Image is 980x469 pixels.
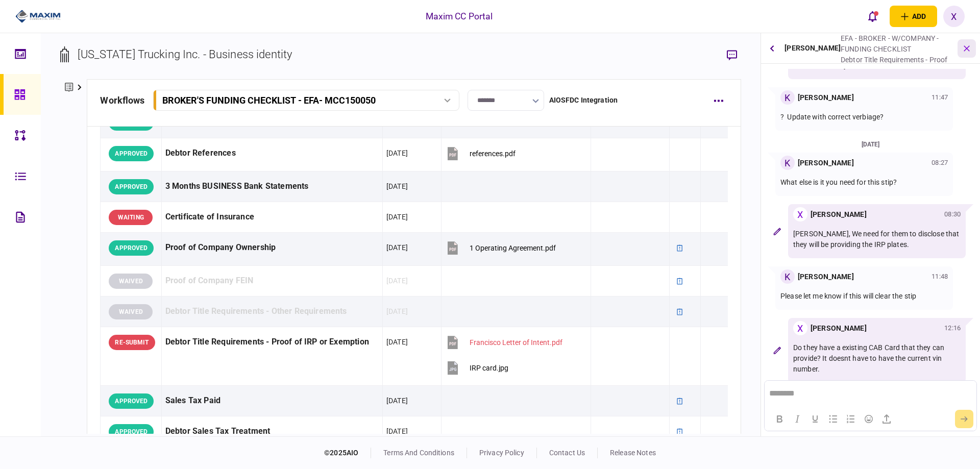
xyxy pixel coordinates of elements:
[165,236,379,259] div: Proof of Company Ownership
[386,337,408,347] div: [DATE]
[841,33,951,55] div: EFA - BROKER - W/COMPANY - FUNDING CHECKLIST
[109,274,153,289] div: WAIVED
[109,304,153,319] div: WAIVED
[932,158,948,168] div: 08:27
[165,175,379,198] div: 3 Months BUSINESS Bank Statements
[798,158,854,168] div: [PERSON_NAME]
[109,146,154,161] div: APPROVED
[860,412,877,426] button: Emojis
[549,449,585,457] a: contact us
[386,396,408,406] div: [DATE]
[445,331,562,354] button: Francisco Letter of Intent.pdf
[162,95,376,106] div: BROKER'S FUNDING CHECKLIST - EFA - MCC150050
[470,364,508,372] div: IRP card.jpg
[780,156,795,170] div: K
[324,448,371,458] div: © 2025 AIO
[479,449,524,457] a: privacy policy
[798,92,854,103] div: [PERSON_NAME]
[811,323,867,334] div: [PERSON_NAME]
[780,291,948,302] p: Please let me know if this will clear the stip
[165,206,379,229] div: Certificate of Insurance
[165,331,379,354] div: Debtor Title Requirements - Proof of IRP or Exemption
[165,142,379,165] div: Debtor References
[780,112,948,122] p: ? Update with correct verbiage?
[470,338,562,347] div: Francisco Letter of Intent.pdf
[165,269,379,292] div: Proof of Company FEIN
[789,412,806,426] button: Italic
[445,236,556,259] button: 1 Operating Agreement.pdf
[806,412,824,426] button: Underline
[386,181,408,191] div: [DATE]
[944,209,961,219] div: 08:30
[153,90,459,111] button: BROKER'S FUNDING CHECKLIST - EFA- MCC150050
[780,90,795,105] div: K
[811,209,867,220] div: [PERSON_NAME]
[165,420,379,443] div: Debtor Sales Tax Treatment
[549,95,618,106] div: AIOSFDC Integration
[386,212,408,222] div: [DATE]
[109,240,154,256] div: APPROVED
[165,300,379,323] div: Debtor Title Requirements - Other Requirements
[890,6,937,27] button: open adding identity options
[771,412,788,426] button: Bold
[841,55,951,76] div: Debtor Title Requirements - Proof of IRP or Exemption
[445,142,516,165] button: references.pdf
[793,229,961,250] p: [PERSON_NAME], We need for them to disclose that they will be providing the IRP plates.
[109,179,154,194] div: APPROVED
[165,389,379,412] div: Sales Tax Paid
[842,412,860,426] button: Numbered list
[100,93,144,107] div: workflows
[944,323,961,333] div: 12:16
[943,6,965,27] button: X
[780,269,795,284] div: K
[780,177,948,188] p: What else is it you need for this stip?
[765,381,976,407] iframe: Rich Text Area
[386,306,408,316] div: [DATE]
[932,92,948,103] div: 11:47
[15,9,61,24] img: client company logo
[862,6,884,27] button: open notifications list
[109,393,154,409] div: APPROVED
[386,276,408,286] div: [DATE]
[109,210,153,225] div: WAITING
[793,342,961,375] p: Do they have a existing CAB Card that they can provide? It doesnt have to have the current vin nu...
[109,424,154,439] div: APPROVED
[470,150,516,158] div: references.pdf
[793,321,807,335] div: X
[765,139,976,150] div: [DATE]
[109,335,155,350] div: RE-SUBMIT
[785,33,841,63] div: [PERSON_NAME]
[426,10,493,23] div: Maxim CC Portal
[824,412,842,426] button: Bullet list
[445,356,508,379] button: IRP card.jpg
[386,242,408,253] div: [DATE]
[793,207,807,221] div: X
[610,449,656,457] a: release notes
[78,46,292,63] div: [US_STATE] Trucking Inc. - Business identity
[798,271,854,282] div: [PERSON_NAME]
[470,244,556,252] div: 1 Operating Agreement.pdf
[386,426,408,436] div: [DATE]
[386,148,408,158] div: [DATE]
[383,449,454,457] a: terms and conditions
[932,271,948,282] div: 11:48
